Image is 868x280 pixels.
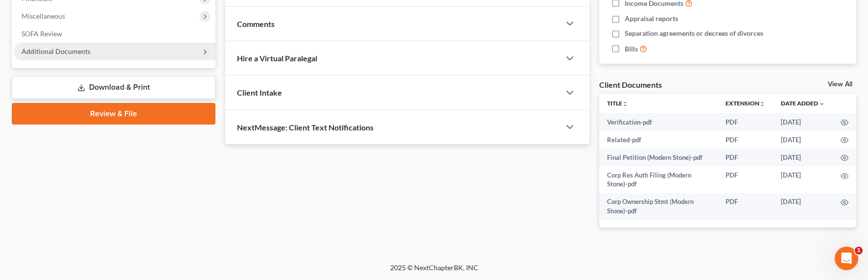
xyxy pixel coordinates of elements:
a: Download & Print [12,76,215,99]
a: Extensionunfold_more [726,100,765,107]
i: unfold_more [759,101,765,107]
span: Miscellaneous [22,12,65,20]
td: PDF [718,131,773,149]
a: View All [828,81,852,88]
td: [DATE] [773,166,833,193]
span: NextMessage: Client Text Notifications [237,123,374,132]
td: [DATE] [773,113,833,131]
span: Appraisal reports [625,14,678,24]
a: Titleunfold_more [607,100,628,107]
span: Additional Documents [22,47,91,55]
i: expand_more [819,101,825,107]
td: Corp Res Auth Filing (Modern Stone)-pdf [599,166,718,193]
td: Verification-pdf [599,113,718,131]
td: [DATE] [773,131,833,149]
td: [DATE] [773,149,833,166]
span: Comments [237,19,275,28]
iframe: Intercom live chat [835,247,858,270]
span: Separation agreements or decrees of divorces [625,28,763,38]
a: Review & File [12,103,215,125]
i: unfold_more [622,101,628,107]
span: Client Intake [237,88,282,97]
span: Hire a Virtual Paralegal [237,53,317,63]
span: 1 [855,247,863,255]
td: Final Petition (Modern Stone)-pdf [599,149,718,166]
span: SOFA Review [22,29,62,38]
td: PDF [718,166,773,193]
td: PDF [718,193,773,220]
a: Date Added expand_more [781,100,825,107]
td: PDF [718,149,773,166]
td: Related-pdf [599,131,718,149]
td: Corp Ownership Stmt (Modern Stone)-pdf [599,193,718,220]
a: SOFA Review [14,25,215,43]
div: Client Documents [599,79,662,90]
span: Bills [625,44,638,54]
td: PDF [718,113,773,131]
td: [DATE] [773,193,833,220]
